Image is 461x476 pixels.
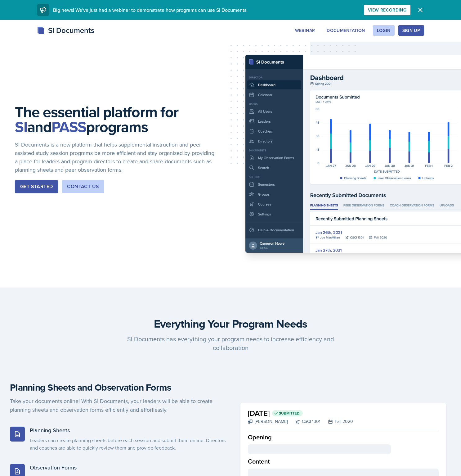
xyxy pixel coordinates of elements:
button: Sign Up [398,25,424,36]
div: CSCI 1301 [288,418,320,425]
h5: Planning Sheets [30,427,226,434]
button: Login [373,25,395,36]
div: Login [377,28,391,33]
button: Contact Us [62,180,104,193]
button: View Recording [364,5,410,15]
p: SI Documents has everything your program needs to increase efficiency and collaboration [111,335,350,352]
div: [PERSON_NAME] [248,418,288,425]
p: Take your documents online! With SI Documents, your leaders will be able to create planning sheet... [10,397,226,414]
button: Documentation [323,25,369,36]
div: SI Documents [37,25,94,36]
div: Get Started [20,183,53,190]
div: Documentation [327,28,365,33]
span: Big news! We've just had a webinar to demonstrate how programs can use SI Documents. [53,7,248,13]
button: Webinar [291,25,319,36]
span: Submitted [279,411,300,416]
div: Opening [248,433,439,444]
div: Sign Up [402,28,420,33]
h2: [DATE] [248,408,353,419]
div: Content [248,454,439,469]
div: View Recording [368,7,406,12]
h3: Everything Your Program Needs [10,317,451,330]
button: Get Started [15,180,58,193]
p: Leaders can create planning sheets before each session and submit them online. Directors and coac... [30,437,226,451]
h4: Planning Sheets and Observation Forms [10,382,226,393]
div: Webinar [295,28,315,33]
h5: Observation Forms [30,464,226,471]
div: Contact Us [67,183,99,190]
div: Fall 2020 [320,418,353,425]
